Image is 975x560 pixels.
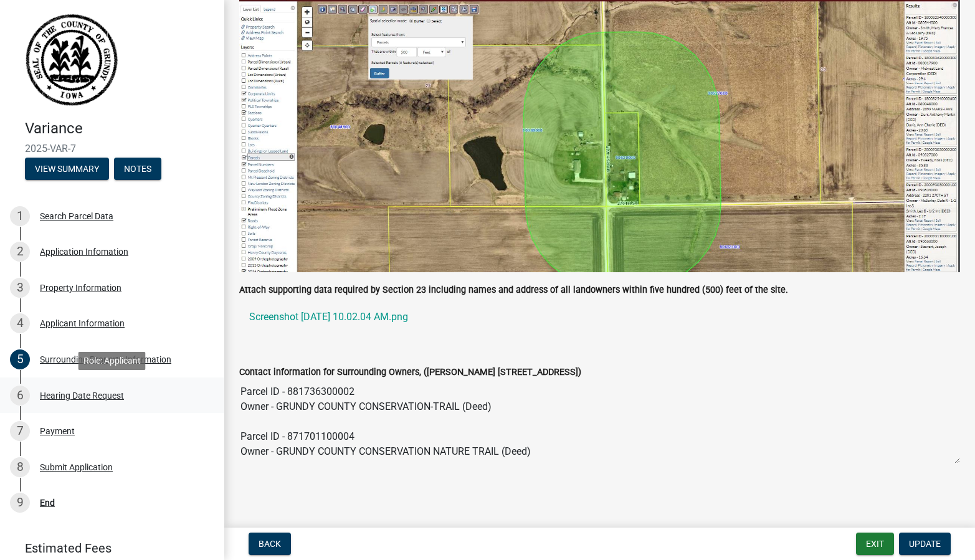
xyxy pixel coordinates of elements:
[78,352,146,370] div: Role: Applicant
[25,158,109,180] button: View Summary
[40,283,121,292] div: Property Information
[239,286,788,295] label: Attach supporting data required by Section 23 including names and address of all landowners withi...
[10,242,30,262] div: 2
[259,539,281,549] span: Back
[239,379,960,464] textarea: Parcel ID - 871702200013 Owner - [PERSON_NAME] & [PERSON_NAME] (Deed) Parcel ID - 871702200003 Ad...
[856,533,894,555] button: Exit
[40,319,125,328] div: Applicant Information
[10,457,30,477] div: 8
[10,278,30,298] div: 3
[10,206,30,226] div: 1
[10,493,30,513] div: 9
[25,164,109,174] wm-modal-confirm: Summary
[40,498,55,507] div: End
[10,421,30,441] div: 7
[114,158,161,180] button: Notes
[25,13,118,107] img: Grundy County, Iowa
[10,349,30,369] div: 5
[40,427,75,435] div: Payment
[239,302,960,332] a: Screenshot [DATE] 10.02.04 AM.png
[40,463,113,472] div: Submit Application
[909,539,941,549] span: Update
[10,313,30,333] div: 4
[25,120,214,138] h4: Variance
[239,368,581,377] label: Contact information for Surrounding Owners, ([PERSON_NAME] [STREET_ADDRESS])
[40,247,128,256] div: Application Infomation
[40,212,113,221] div: Search Parcel Data
[249,533,291,555] button: Back
[40,355,171,364] div: Surrounding Property Information
[114,164,161,174] wm-modal-confirm: Notes
[899,533,951,555] button: Update
[25,143,199,154] span: 2025-VAR-7
[40,391,124,400] div: Hearing Date Request
[10,386,30,406] div: 6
